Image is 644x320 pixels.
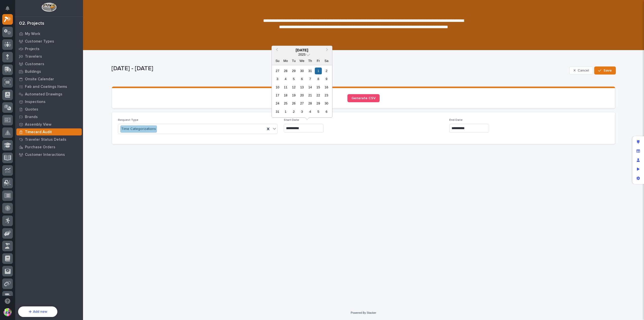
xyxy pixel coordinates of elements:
[351,96,376,100] span: Generate CSV
[15,121,83,128] a: Assembly View
[290,108,297,115] div: Choose Tuesday, September 2nd, 2025
[299,67,305,74] div: Choose Wednesday, July 30th, 2025
[5,20,92,28] p: Welcome 👋
[282,100,289,107] div: Choose Monday, August 25th, 2025
[15,60,83,68] a: Customers
[15,143,83,151] a: Purchase Orders
[274,67,281,74] div: Choose Sunday, July 27th, 2025
[323,57,330,64] div: Sa
[298,53,305,56] span: 2025
[25,145,55,150] p: Purchase Orders
[274,108,281,115] div: Choose Sunday, August 31st, 2025
[25,115,38,119] p: Brands
[25,137,66,142] p: Traveler Status Details
[118,119,138,122] span: Request Type
[25,107,38,112] p: Quotes
[299,92,305,99] div: Choose Wednesday, August 20th, 2025
[2,307,13,317] button: users-avatar
[2,296,13,306] button: Open support chat
[78,72,92,78] button: See all
[45,86,55,90] span: [DATE]
[5,56,14,65] img: 1736555164131-43832dd5-751b-4058-ba23-39d91318e5a0
[16,86,41,90] span: [PERSON_NAME]
[594,66,616,75] button: Save
[5,121,9,125] div: 📖
[15,83,83,90] a: Fab and Coatings Items
[290,76,297,82] div: Choose Tuesday, August 5th, 2025
[36,120,64,125] span: Onboarding Call
[323,92,330,99] div: Choose Saturday, August 23rd, 2025
[5,73,34,77] div: Past conversations
[299,108,305,115] div: Choose Wednesday, September 3rd, 2025
[273,67,331,116] div: month 2025-08
[323,67,330,74] div: Choose Saturday, August 2nd, 2025
[18,306,57,317] button: Add new
[272,46,280,54] button: Previous Month
[15,105,83,113] a: Quotes
[299,100,305,107] div: Choose Wednesday, August 27th, 2025
[634,165,643,174] div: Preview as
[25,122,51,127] p: Assembly View
[578,68,589,73] span: Cancel
[5,28,92,36] p: How can we help?
[347,94,380,102] a: Generate CSV
[25,39,54,44] p: Customer Types
[25,100,46,104] p: Inspections
[120,125,157,133] div: Time Categorizations
[5,81,13,89] img: Brittany
[25,130,52,134] p: Timecard Audit
[25,62,44,66] p: Customers
[42,86,44,90] span: •
[274,100,281,107] div: Choose Sunday, August 24th, 2025
[15,113,83,121] a: Brands
[23,61,76,65] div: We're offline, we will be back soon!
[282,92,289,99] div: Choose Monday, August 18th, 2025
[10,100,14,104] img: 1736555164131-43832dd5-751b-4058-ba23-39d91318e5a0
[634,174,643,183] div: App settings
[10,120,27,125] span: Help Docs
[290,84,297,91] div: Choose Tuesday, August 12th, 2025
[25,32,40,36] p: My Work
[15,98,83,105] a: Inspections
[282,108,289,115] div: Choose Monday, September 1st, 2025
[3,118,29,127] a: 📖Help Docs
[274,92,281,99] div: Choose Sunday, August 17th, 2025
[25,77,54,82] p: Onsite Calendar
[449,119,463,122] span: End Date
[299,84,305,91] div: Choose Wednesday, August 13th, 2025
[307,57,313,64] div: Th
[315,57,322,64] div: Fr
[307,92,313,99] div: Choose Thursday, August 21st, 2025
[25,92,62,97] p: Automated Drawings
[315,108,322,115] div: Choose Friday, September 5th, 2025
[15,90,83,98] a: Automated Drawings
[50,133,61,136] span: Pylon
[351,311,376,314] a: Powered By Stacker
[315,84,322,91] div: Choose Friday, August 15th, 2025
[15,38,83,45] a: Customer Types
[10,86,14,90] img: 1736555164131-43832dd5-751b-4058-ba23-39d91318e5a0
[634,147,643,156] div: Manage fields and data
[323,84,330,91] div: Choose Saturday, August 16th, 2025
[25,47,39,51] p: Projects
[603,68,612,73] span: Save
[323,108,330,115] div: Choose Saturday, September 6th, 2025
[25,85,67,89] p: Fab and Coatings Items
[307,67,313,74] div: Choose Thursday, July 31st, 2025
[5,5,15,15] img: Stacker
[290,67,297,74] div: Choose Tuesday, July 29th, 2025
[323,100,330,107] div: Choose Saturday, August 30th, 2025
[290,57,297,64] div: Tu
[11,56,20,65] img: 4614488137333_bcb353cd0bb836b1afe7_72.png
[299,57,305,64] div: We
[15,45,83,53] a: Projects
[299,76,305,82] div: Choose Wednesday, August 6th, 2025
[15,151,83,158] a: Customer Interactions
[16,99,41,103] span: [PERSON_NAME]
[282,84,289,91] div: Choose Monday, August 11th, 2025
[42,99,44,103] span: •
[25,153,65,157] p: Customer Interactions
[315,92,322,99] div: Choose Friday, August 22nd, 2025
[15,53,83,60] a: Travelers
[31,121,35,125] div: 🔗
